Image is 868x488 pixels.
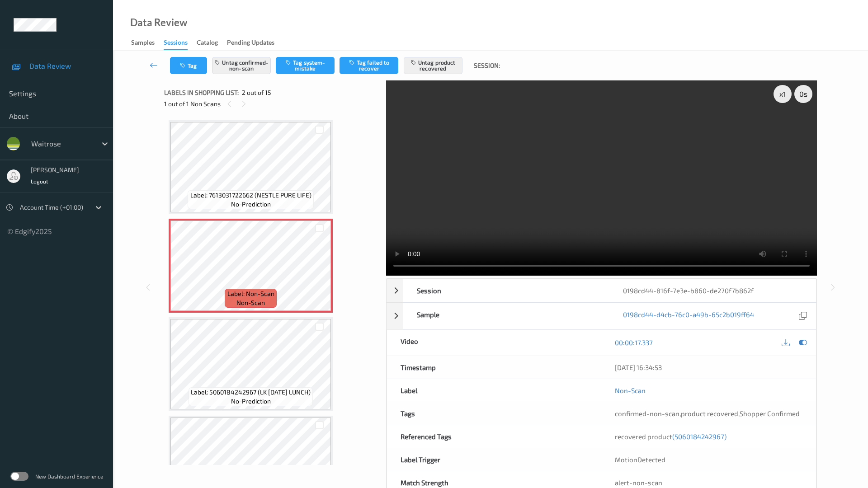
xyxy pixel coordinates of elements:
[231,200,271,209] span: no-prediction
[164,37,197,50] a: Sessions
[191,388,311,397] span: Label: 5060184242967 (LK [DATE] LUNCH)
[672,432,726,441] span: (5060184242967)
[615,409,800,418] span: , ,
[164,88,239,97] span: Labels in shopping list:
[227,38,274,49] div: Pending Updates
[387,279,816,302] div: Session0198cd44-816f-7e3e-b860-de270f7b862f
[231,397,271,406] span: no-prediction
[227,37,283,49] a: Pending Updates
[387,330,602,356] div: Video
[403,303,610,329] div: Sample
[387,448,602,471] div: Label Trigger
[774,85,792,103] div: x 1
[164,98,380,109] div: 1 out of 1 Non Scans
[615,478,802,487] div: alert-non-scan
[404,57,462,74] button: Untag product recovered
[190,191,311,200] span: Label: 7613031722662 (NESTLE PURE LIFE)
[236,298,265,307] span: non-scan
[615,338,653,347] a: 00:00:17.337
[164,38,188,50] div: Sessions
[197,37,227,49] a: Catalog
[227,289,274,298] span: Label: Non-Scan
[131,37,164,49] a: Samples
[601,448,816,471] div: MotionDetected
[387,379,602,402] div: Label
[623,310,754,322] a: 0198cd44-d4cb-76c0-a49b-65c2b019ff64
[740,409,800,418] span: Shopper Confirmed
[242,88,271,97] span: 2 out of 15
[403,279,610,302] div: Session
[681,409,738,418] span: product recovered
[276,57,335,74] button: Tag system-mistake
[794,85,812,103] div: 0 s
[387,303,816,329] div: Sample0198cd44-d4cb-76c0-a49b-65c2b019ff64
[170,57,207,74] button: Tag
[130,18,187,27] div: Data Review
[615,409,679,418] span: confirmed-non-scan
[615,432,726,441] span: recovered product
[615,363,802,372] div: [DATE] 16:34:53
[131,38,155,49] div: Samples
[387,425,602,448] div: Referenced Tags
[212,57,271,74] button: Untag confirmed-non-scan
[609,279,816,302] div: 0198cd44-816f-7e3e-b860-de270f7b862f
[197,38,218,49] div: Catalog
[387,356,602,379] div: Timestamp
[387,402,602,425] div: Tags
[474,61,500,70] span: Session:
[340,57,398,74] button: Tag failed to recover
[615,386,646,395] a: Non-Scan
